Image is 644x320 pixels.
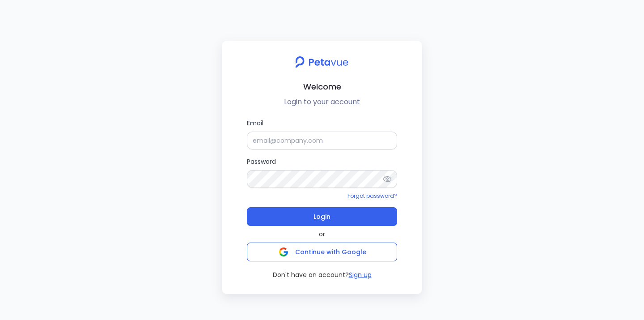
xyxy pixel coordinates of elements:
[247,157,397,188] label: Password
[229,97,415,107] p: Login to your account
[347,192,397,200] a: Forgot password?
[247,118,397,149] label: Email
[247,207,397,226] button: Login
[314,210,330,223] span: Login
[247,243,397,261] button: Continue with Google
[319,230,325,239] span: or
[349,270,372,280] button: Sign up
[289,51,354,73] img: petavue logo
[229,80,415,93] h2: Welcome
[273,270,349,280] span: Don't have an account?
[295,247,366,256] span: Continue with Google
[247,170,397,188] input: Password
[247,132,397,149] input: Email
